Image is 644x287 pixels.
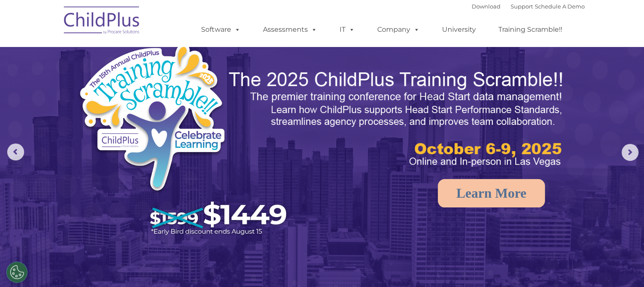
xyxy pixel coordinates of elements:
a: Company [369,21,428,38]
img: ChildPlus by Procare Solutions [60,0,144,43]
a: Learn More [438,179,545,207]
a: Support [511,3,533,10]
a: University [434,21,484,38]
a: IT [331,21,363,38]
font: | [472,3,585,10]
a: Download [472,3,500,10]
a: Software [193,21,249,38]
a: Training Scramble!! [490,21,571,38]
button: Cookies Settings [6,262,28,283]
a: Assessments [254,21,326,38]
a: Schedule A Demo [535,3,585,10]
